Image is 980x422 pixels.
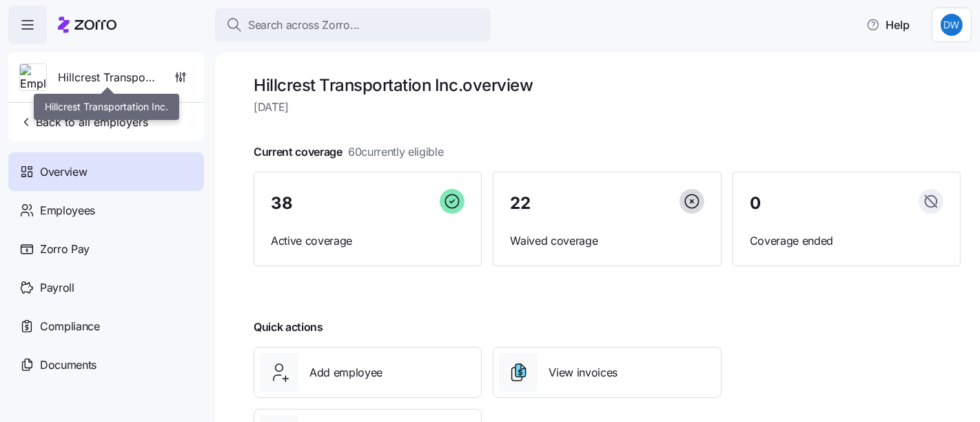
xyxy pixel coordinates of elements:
[58,69,157,86] span: Hillcrest Transportation Inc.
[750,232,943,250] span: Coverage ended
[20,64,46,92] img: Employer logo
[40,318,100,335] span: Compliance
[40,356,96,374] span: Documents
[40,241,90,258] span: Zorro Pay
[750,195,761,212] span: 0
[40,279,74,297] span: Payroll
[348,143,444,161] span: 60 currently eligible
[271,195,292,212] span: 38
[855,11,921,39] button: Help
[549,364,617,381] span: View invoices
[866,17,910,33] span: Help
[309,364,382,381] span: Add employee
[510,195,530,212] span: 22
[8,268,204,307] a: Payroll
[8,230,204,268] a: Zorro Pay
[254,74,961,96] h1: Hillcrest Transportation Inc. overview
[8,152,204,191] a: Overview
[254,319,323,336] span: Quick actions
[8,345,204,384] a: Documents
[19,114,148,130] span: Back to all employers
[215,8,491,41] button: Search across Zorro...
[40,202,95,219] span: Employees
[254,99,961,116] span: [DATE]
[941,14,963,36] img: 98a13abb9ba783d59ae60caae7bb4787
[40,163,87,181] span: Overview
[271,232,465,250] span: Active coverage
[8,307,204,345] a: Compliance
[510,232,704,250] span: Waived coverage
[254,143,444,161] span: Current coverage
[248,17,360,34] span: Search across Zorro...
[14,108,154,136] button: Back to all employers
[8,191,204,230] a: Employees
